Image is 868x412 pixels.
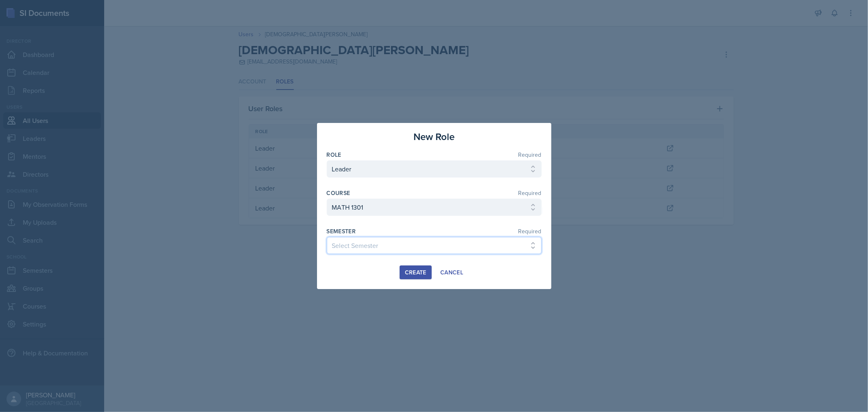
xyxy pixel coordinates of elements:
[518,190,542,196] span: Required
[327,189,350,197] label: Course
[413,129,455,144] h3: New Role
[518,228,542,234] span: Required
[435,265,468,279] button: Cancel
[327,151,341,159] label: Role
[440,269,463,276] div: Cancel
[400,265,432,279] button: Create
[327,227,356,235] label: Semester
[405,269,426,276] div: Create
[518,152,542,158] span: Required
